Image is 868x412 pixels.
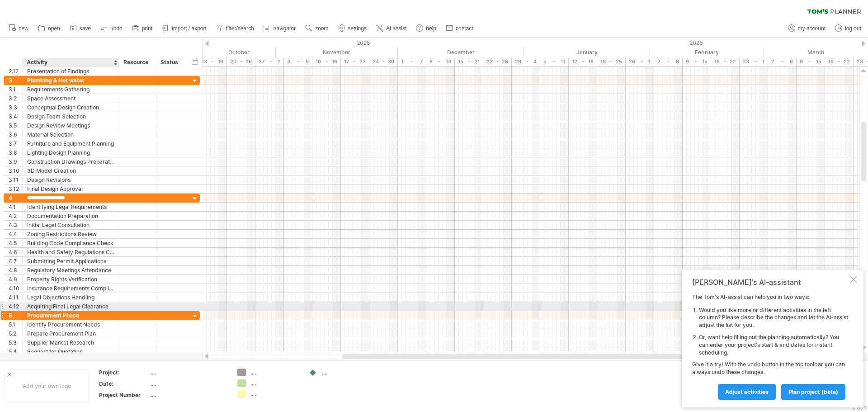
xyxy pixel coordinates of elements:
[27,284,114,293] div: Insurance Requirements Compliance
[99,369,149,376] div: Project:
[250,390,300,398] div: ....
[398,47,524,57] div: December 2025
[845,25,861,32] span: log out
[27,275,114,284] div: Property Rights Verification
[426,25,436,32] span: help
[27,266,114,275] div: Regulatory Meetings Attendance
[414,23,439,34] a: help
[123,58,151,67] div: Resource
[683,57,711,66] div: 9 - 15
[740,57,768,66] div: 23 - 1
[27,221,114,229] div: Initial Legal Consultation
[9,248,22,256] div: 4.6
[9,130,22,139] div: 3.6
[261,23,298,34] a: navigator
[27,94,114,103] div: Space Assessment
[130,23,155,34] a: print
[483,57,512,66] div: 22 - 28
[27,248,114,256] div: Health and Safety Regulations Compliance
[852,405,867,412] div: v 422
[797,57,825,66] div: 9 - 15
[768,57,797,66] div: 2 - 8
[597,57,626,66] div: 19 - 25
[99,391,149,399] div: Project Number
[27,112,114,121] div: Design Team Selection
[9,320,22,329] div: 5.1
[9,257,22,265] div: 4.7
[456,25,473,32] span: contact
[626,57,654,66] div: 26 - 1
[426,57,455,66] div: 8 - 14
[99,380,149,388] div: Date:
[348,25,367,32] span: settings
[9,166,22,175] div: 3.10
[151,380,226,388] div: ....
[699,334,848,356] li: Or, want help filling out the planning automatically? You can enter your project's start & end da...
[654,57,683,66] div: 2 - 8
[718,384,776,400] a: Adjust activities
[312,57,341,66] div: 10 - 16
[214,23,257,34] a: filter/search
[540,57,569,66] div: 5 - 11
[27,239,114,247] div: Building Code Compliance Check
[160,58,180,67] div: Status
[512,57,540,66] div: 29 - 4
[226,25,254,32] span: filter/search
[374,23,409,34] a: AI assist
[160,23,209,34] a: import / export
[27,58,114,67] div: Activity
[27,302,114,311] div: Acquiring Final Legal Clearance
[27,130,114,139] div: Material Selection
[9,266,22,275] div: 4.8
[27,185,114,193] div: Final Design Approval
[781,384,845,400] a: plan project (beta)
[27,257,114,265] div: Submitting Permit Applications
[150,47,276,57] div: October 2025
[151,391,226,399] div: ....
[284,57,312,66] div: 3 - 9
[9,311,22,320] div: 5
[27,175,114,184] div: Design Revisions
[27,76,114,85] div: Plumbing & Hot water
[386,25,406,32] span: AI assist
[27,121,114,130] div: Design Review Meetings
[9,293,22,302] div: 4.11
[98,23,125,34] a: undo
[455,57,483,66] div: 15 - 21
[524,47,650,57] div: January 2026
[650,47,764,57] div: February 2026
[315,25,328,32] span: zoom
[227,57,255,66] div: 20 - 26
[711,57,740,66] div: 16 - 22
[9,239,22,247] div: 4.5
[9,121,22,130] div: 3.5
[9,338,22,347] div: 5.3
[9,112,22,121] div: 3.4
[9,329,22,338] div: 5.2
[341,57,369,66] div: 17 - 23
[786,23,828,34] a: my account
[9,175,22,184] div: 3.11
[9,76,22,85] div: 3
[27,347,114,356] div: Request for Quotation
[9,148,22,157] div: 3.8
[833,23,864,34] a: log out
[27,148,114,157] div: Lighting Design Planning
[443,23,476,34] a: contact
[9,221,22,229] div: 4.3
[274,25,296,32] span: navigator
[692,294,848,399] div: The Tom's AI-assist can help you in two ways: Give it a try! With the undo button in the top tool...
[27,329,114,338] div: Prepare Procurement Plan
[142,25,152,32] span: print
[27,212,114,220] div: Documentation Preparation
[27,311,114,320] div: Procurement Phase
[369,57,398,66] div: 24 - 30
[303,23,331,34] a: zoom
[9,103,22,112] div: 3.3
[27,157,114,166] div: Construction Drawings Preparation
[798,25,826,32] span: my account
[172,25,207,32] span: import / export
[9,275,22,284] div: 4.9
[80,25,91,32] span: save
[692,278,848,287] div: [PERSON_NAME]'s AI-assistant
